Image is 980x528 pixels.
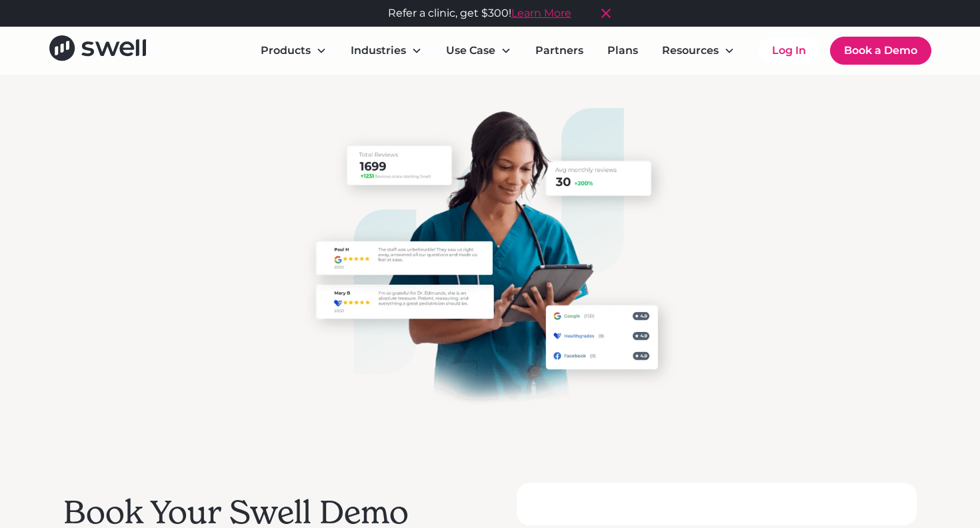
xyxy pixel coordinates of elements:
[759,37,819,64] a: Log In
[446,43,495,59] div: Use Case
[261,43,311,59] div: Products
[525,37,594,64] a: Partners
[830,37,931,65] a: Book a Demo
[511,7,571,19] a: Learn More
[351,43,406,59] div: Industries
[597,37,649,64] a: Plans
[662,43,719,59] div: Resources
[388,5,571,21] div: Refer a clinic, get $300!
